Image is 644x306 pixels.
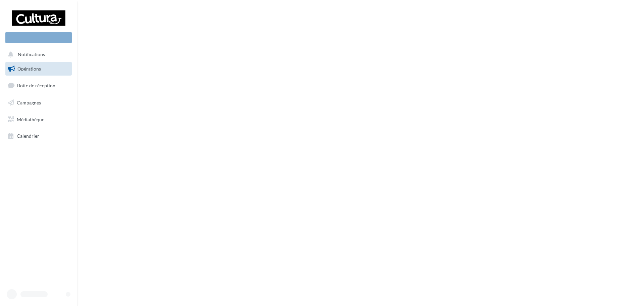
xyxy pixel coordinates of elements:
a: Opérations [4,62,73,76]
a: Boîte de réception [4,78,73,93]
a: Médiathèque [4,113,73,127]
span: Calendrier [17,133,39,139]
a: Campagnes [4,96,73,110]
span: Boîte de réception [17,83,55,88]
div: Nouvelle campagne [5,32,72,43]
span: Campagnes [17,100,41,105]
span: Médiathèque [17,116,44,122]
span: Opérations [17,66,41,72]
a: Calendrier [4,129,73,143]
span: Notifications [18,52,45,57]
